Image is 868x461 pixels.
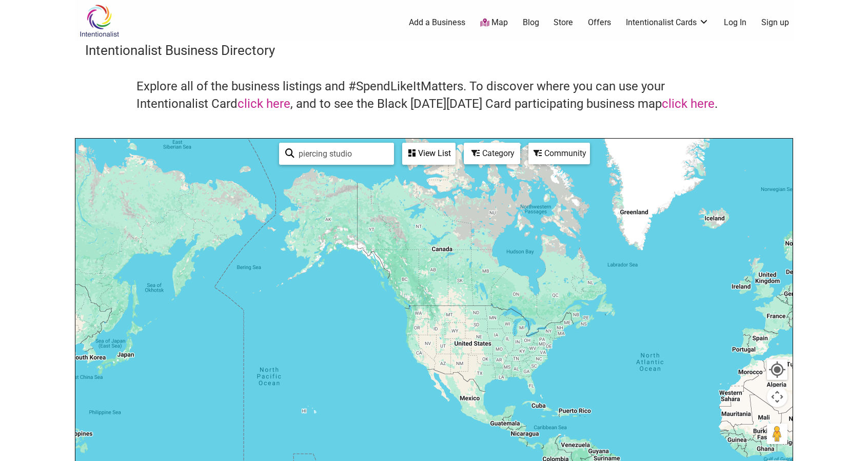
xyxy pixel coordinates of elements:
div: See a list of the visible businesses [402,143,456,165]
a: Map [480,17,508,29]
a: Offers [588,17,611,28]
div: Community [529,144,589,163]
button: Your Location [767,359,787,380]
button: Drag Pegman onto the map to open Street View [767,424,787,444]
div: Filter by Community [528,143,590,164]
div: Type to search and filter [279,143,394,165]
a: click here [238,97,290,111]
button: Map camera controls [767,387,787,407]
a: click here [662,97,715,111]
a: Add a Business [409,17,465,28]
img: Intentionalist [75,4,124,37]
a: Sign up [761,17,789,28]
a: Intentionalist Cards [626,17,709,28]
h4: Explore all of the business listings and #SpendLikeItMatters. To discover where you can use your ... [136,78,732,112]
a: Blog [523,17,539,28]
h3: Intentionalist Business Directory [85,41,783,60]
div: View List [403,144,455,163]
div: Filter by category [464,143,520,164]
a: Store [554,17,573,28]
a: Log In [724,17,746,28]
div: Category [465,144,519,163]
input: Type to find and filter... [294,144,388,164]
